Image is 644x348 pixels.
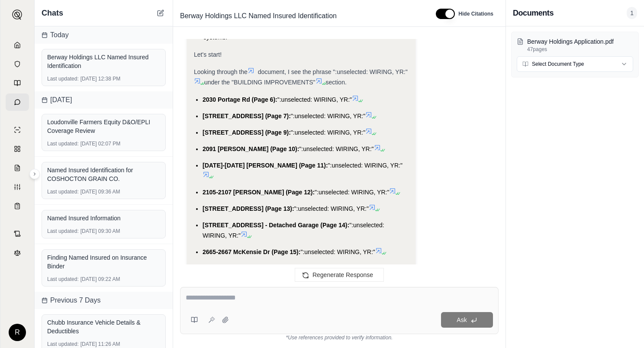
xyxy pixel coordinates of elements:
[35,91,173,109] div: [DATE]
[47,75,160,82] div: [DATE] 12:38 PM
[527,37,633,46] p: Berway Holdings Application.pdf
[9,6,26,23] button: Expand sidebar
[294,205,369,212] span: ":unselected: WIRING, YR:"
[204,79,316,86] span: under the "BUILDING IMPROVEMENTS"
[12,10,23,20] img: Expand sidebar
[6,178,29,196] a: Custom Report
[47,341,79,348] span: Last updated:
[35,26,173,44] div: Today
[203,162,328,169] span: [DATE]-[DATE] [PERSON_NAME] (Page 11):
[203,13,398,41] span: Look for fields related to building improvements, renovations, or updates, specifically concernin...
[513,7,554,19] h3: Documents
[177,9,340,23] span: Berway Holdings LLC Named Insured Identification
[6,93,29,111] a: Chat
[47,140,79,147] span: Last updated:
[458,10,493,17] span: Hide Citations
[6,225,29,242] a: Contract Analysis
[47,228,160,235] div: [DATE] 09:30 AM
[328,162,402,169] span: ":unselected: WIRING, YR:"
[6,159,29,177] a: Claim Coverage
[203,96,277,103] span: 2030 Portage Rd (Page 6):
[203,222,349,229] span: [STREET_ADDRESS] - Detached Garage (Page 14):
[194,51,222,58] span: Let's start!
[6,244,29,261] a: Legal Search Engine
[47,140,160,147] div: [DATE] 02:07 PM
[9,324,26,341] div: R
[47,341,160,348] div: [DATE] 11:26 AM
[441,312,493,328] button: Ask
[6,55,29,73] a: Documents Vault
[203,129,291,136] span: [STREET_ADDRESS] (Page 9):
[35,292,173,309] div: Previous 7 Days
[42,7,63,19] span: Chats
[47,318,160,335] div: Chubb Insurance Vehicle Details & Deductibles
[312,271,373,278] span: Regenerate Response
[47,53,160,70] div: Berway Holdings LLC Named Insured Identification
[194,68,248,75] span: Looking through the
[47,118,160,135] div: Loudonville Farmers Equity D&O/EPLI Coverage Review
[627,7,637,19] span: 1
[177,9,425,23] div: Edit Title
[47,75,79,82] span: Last updated:
[47,188,160,195] div: [DATE] 09:36 AM
[155,8,166,18] button: New Chat
[326,79,347,86] span: section.
[47,166,160,183] div: Named Insured Identification for COSHOCTON GRAIN CO.
[203,205,294,212] span: [STREET_ADDRESS] (Page 13):
[203,222,384,239] span: ":unselected: WIRING, YR:"
[203,113,291,119] span: [STREET_ADDRESS] (Page 7):
[517,37,633,53] button: Berway Holdings Application.pdf47pages
[457,316,467,323] span: Ask
[203,248,300,255] span: 2665-2667 McKensie Dr (Page 15):
[180,334,499,341] div: *Use references provided to verify information.
[527,46,633,53] p: 47 pages
[203,145,299,152] span: 2091 [PERSON_NAME] (Page 10):
[315,189,389,196] span: ":unselected: WIRING, YR:"
[47,228,79,235] span: Last updated:
[299,145,374,152] span: ":unselected: WIRING, YR:"
[203,189,315,196] span: 2105-2107 [PERSON_NAME] (Page 12):
[291,129,365,136] span: ":unselected: WIRING, YR:"
[295,268,384,282] button: Regenerate Response
[6,121,29,139] a: Single Policy
[47,253,160,271] div: Finding Named Insured on Insurance Binder
[300,248,375,255] span: ":unselected: WIRING, YR:"
[47,276,160,283] div: [DATE] 09:22 AM
[47,214,160,222] div: Named Insured Information
[6,74,29,92] a: Prompt Library
[6,36,29,54] a: Home
[6,197,29,215] a: Coverage Table
[277,96,352,103] span: ":unselected: WIRING, YR:"
[29,169,40,179] button: Expand sidebar
[291,113,365,119] span: ":unselected: WIRING, YR:"
[258,68,408,75] span: document, I see the phrase ":unselected: WIRING, YR:"
[6,140,29,158] a: Policy Comparisons
[47,188,79,195] span: Last updated:
[47,276,79,283] span: Last updated:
